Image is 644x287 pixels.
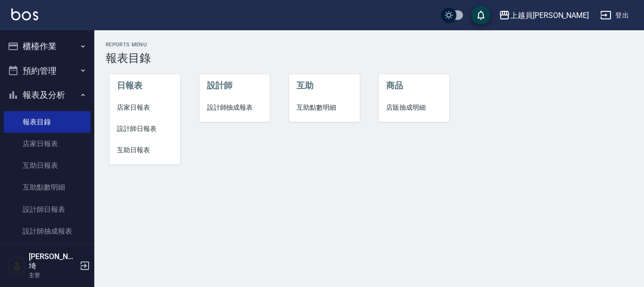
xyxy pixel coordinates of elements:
button: 上越員[PERSON_NAME] [495,6,593,25]
a: 店販抽成明細 [4,242,91,264]
a: 設計師日報表 [109,118,180,139]
li: 商品 [379,74,449,97]
li: 設計師 [199,74,270,97]
a: 設計師抽成報表 [4,220,91,242]
a: 設計師日報表 [4,199,91,220]
button: 報表及分析 [4,83,91,107]
h2: Reports Menu [106,42,633,48]
a: 互助日報表 [4,155,91,176]
p: 主管 [29,271,77,279]
a: 報表目錄 [4,111,91,133]
a: 互助點數明細 [289,97,360,118]
img: Logo [11,9,38,20]
button: save [471,6,490,25]
a: 店販抽成明細 [379,97,449,118]
button: 預約管理 [4,59,91,83]
h3: 報表目錄 [106,52,633,65]
span: 設計師抽成報表 [207,103,263,113]
li: 互助 [289,74,360,97]
button: 櫃檯作業 [4,34,91,59]
img: Person [8,256,26,275]
span: 店販抽成明細 [386,103,442,113]
span: 互助點數明細 [297,103,352,113]
h5: [PERSON_NAME]埼 [29,252,77,271]
a: 互助點數明細 [4,176,91,198]
div: 上越員[PERSON_NAME] [510,9,589,21]
a: 互助日報表 [109,139,180,161]
button: 登出 [596,7,633,24]
span: 設計師日報表 [117,124,173,134]
li: 日報表 [109,74,180,97]
a: 店家日報表 [4,133,91,155]
span: 互助日報表 [117,145,173,155]
span: 店家日報表 [117,103,173,113]
a: 店家日報表 [109,97,180,118]
a: 設計師抽成報表 [199,97,270,118]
